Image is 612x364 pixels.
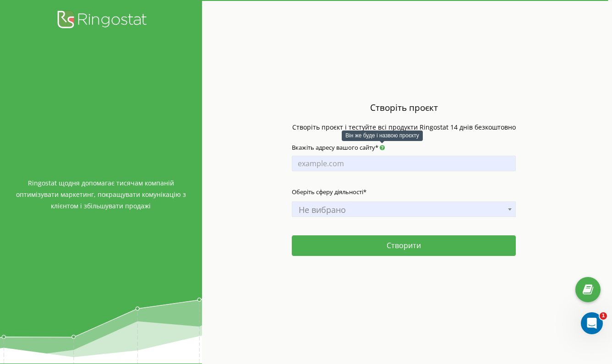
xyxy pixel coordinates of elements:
label: Вкажіть адресу вашого сайту* [292,141,385,153]
button: Створити [292,235,516,256]
span: Не вибрано [292,201,516,217]
p: Створіть проєкт і тестуйте всі продукти Ringostat 14 днів безкоштовно [292,121,516,134]
div: Він же буде і назвою проєкту [342,130,423,141]
span: Не вибрано [295,203,513,216]
iframe: Intercom live chat [581,312,603,334]
label: Оберіть сферу діяльності* [292,186,366,198]
p: Ringostat щодня допомагає тисячам компаній оптимізувати маркетинг, покращувати комунікацію з кліє... [9,177,193,212]
input: example.com [292,156,516,171]
span: 1 [600,312,607,320]
p: Створіть проєкт [292,99,516,116]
